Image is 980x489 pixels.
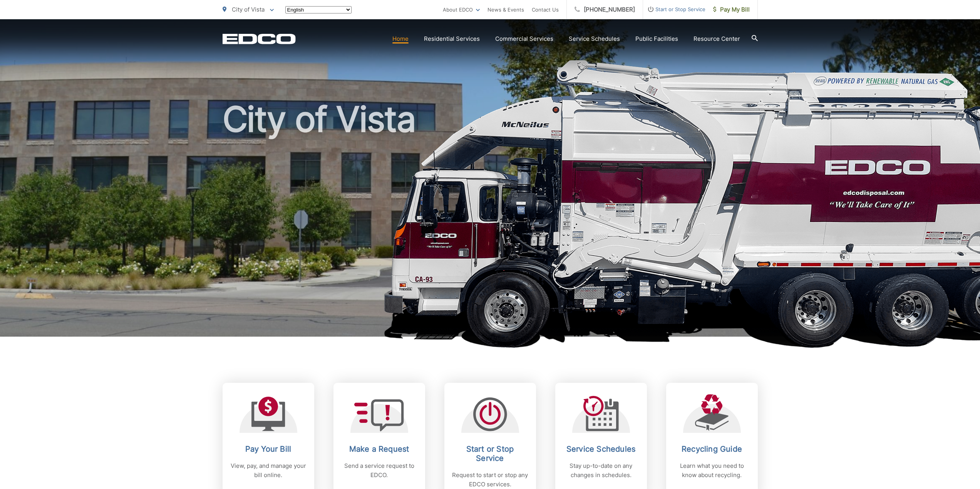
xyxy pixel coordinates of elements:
[223,33,296,44] a: EDCD logo. Return to the homepage.
[230,444,307,454] h2: Pay Your Bill
[341,461,417,480] p: Send a service request to EDCO.
[452,471,528,489] p: Request to start or stop any EDCO services.
[487,5,524,14] a: News & Events
[341,444,417,454] h2: Make a Request
[674,461,750,480] p: Learn what you need to know about recycling.
[563,461,639,480] p: Stay up-to-date on any changes in schedules.
[424,34,480,43] a: Residential Services
[569,34,620,43] a: Service Schedules
[674,444,750,454] h2: Recycling Guide
[713,5,750,14] span: Pay My Bill
[452,444,528,463] h2: Start or Stop Service
[635,34,678,43] a: Public Facilities
[495,34,553,43] a: Commercial Services
[392,34,409,43] a: Home
[223,100,758,344] h1: City of Vista
[232,6,265,13] span: City of Vista
[563,444,639,454] h2: Service Schedules
[694,34,740,43] a: Resource Center
[532,5,559,14] a: Contact Us
[230,461,307,480] p: View, pay, and manage your bill online.
[443,5,480,14] a: About EDCO
[285,6,352,13] select: Select a language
